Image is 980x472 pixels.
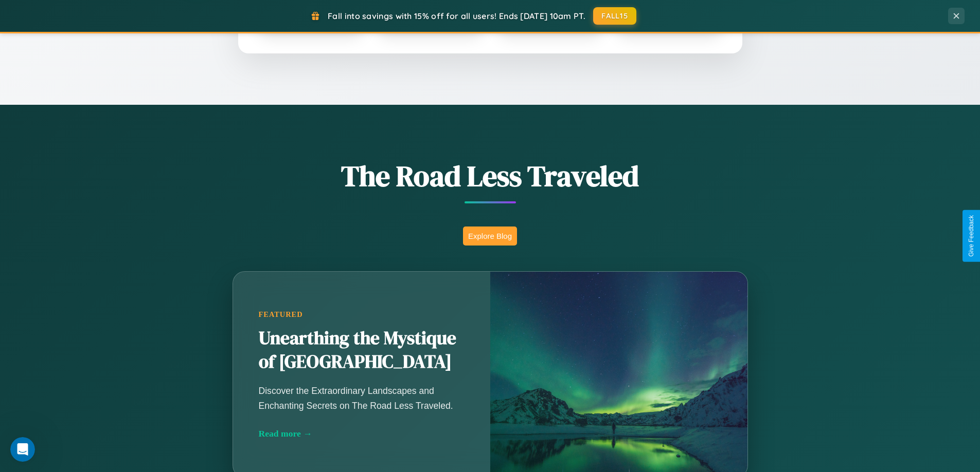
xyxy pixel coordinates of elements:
div: Featured [259,310,465,319]
span: Fall into savings with 15% off for all users! Ends [DATE] 10am PT. [328,11,585,21]
div: Read more → [259,428,465,439]
h2: Unearthing the Mystique of [GEOGRAPHIC_DATA] [259,327,465,374]
button: FALL15 [593,7,636,25]
h1: The Road Less Traveled [182,156,799,196]
div: Give Feedback [968,215,975,257]
button: Explore Blog [463,226,517,246]
iframe: Intercom live chat [10,437,35,462]
p: Discover the Extraordinary Landscapes and Enchanting Secrets on The Road Less Traveled. [259,384,465,412]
